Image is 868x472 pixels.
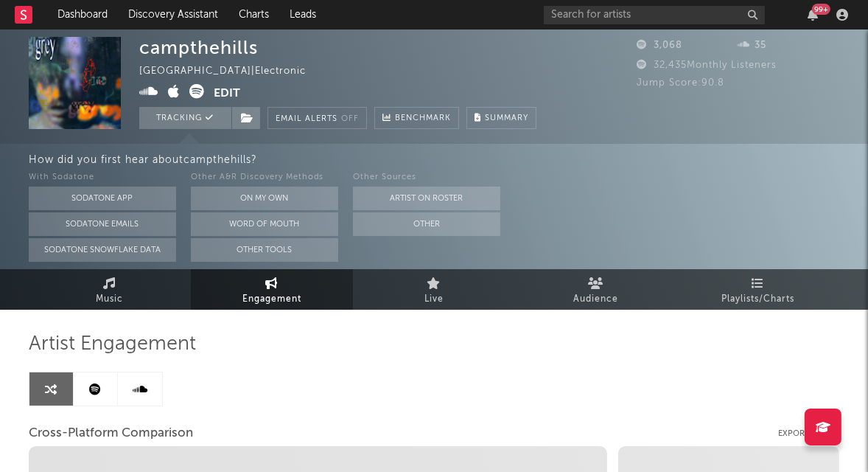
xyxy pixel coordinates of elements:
a: Playlists/Charts [677,269,839,310]
span: Audience [574,291,619,308]
span: Cross-Platform Comparison [29,425,193,442]
button: Artist on Roster [353,187,500,210]
button: Tracking [139,107,231,129]
span: Live [424,291,444,308]
div: [GEOGRAPHIC_DATA] | Electronic [139,63,323,80]
button: Sodatone Snowflake Data [29,238,176,262]
div: Other Sources [353,169,500,187]
span: Benchmark [395,110,451,128]
span: Playlists/Charts [722,291,795,308]
button: Email AlertsOff [267,107,367,129]
div: How did you first hear about campthehills ? [29,151,868,169]
button: Edit [214,84,240,103]
a: Engagement [191,269,353,310]
button: Other Tools [191,238,338,262]
div: 99 + [812,4,830,15]
input: Search for artists [544,6,765,24]
button: Sodatone App [29,187,176,210]
button: Other [353,212,500,236]
a: Music [29,269,191,310]
span: Summary [485,114,528,122]
div: With Sodatone [29,169,176,187]
button: 99+ [808,9,818,21]
span: Artist Engagement [29,336,196,353]
span: Jump Score: 90.8 [637,78,724,88]
span: 35 [738,41,767,50]
a: Live [353,269,515,310]
button: Export CSV [778,429,839,438]
em: Off [341,115,359,123]
span: Engagement [242,291,301,308]
button: On My Own [191,187,338,210]
button: Summary [466,107,536,129]
button: Word Of Mouth [191,212,338,236]
button: Sodatone Emails [29,212,176,236]
span: 3,068 [637,41,682,50]
div: Other A&R Discovery Methods [191,169,338,187]
a: Benchmark [374,107,459,129]
span: 32,435 Monthly Listeners [637,60,777,70]
div: campthehills [139,37,258,58]
a: Audience [515,269,677,310]
span: Music [97,291,124,308]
